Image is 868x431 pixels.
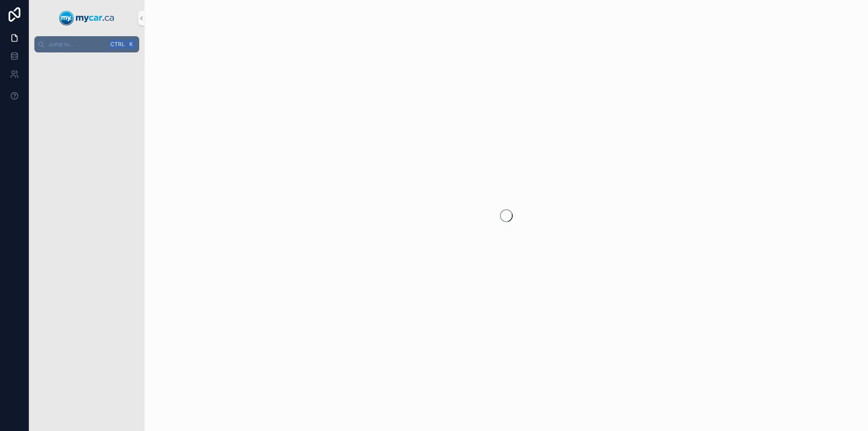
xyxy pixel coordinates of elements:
button: Jump to...CtrlK [34,36,139,52]
span: Ctrl [109,40,126,49]
span: Jump to... [48,41,106,48]
span: K [127,41,135,48]
img: App logo [59,11,114,25]
div: scrollable content [29,52,145,69]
